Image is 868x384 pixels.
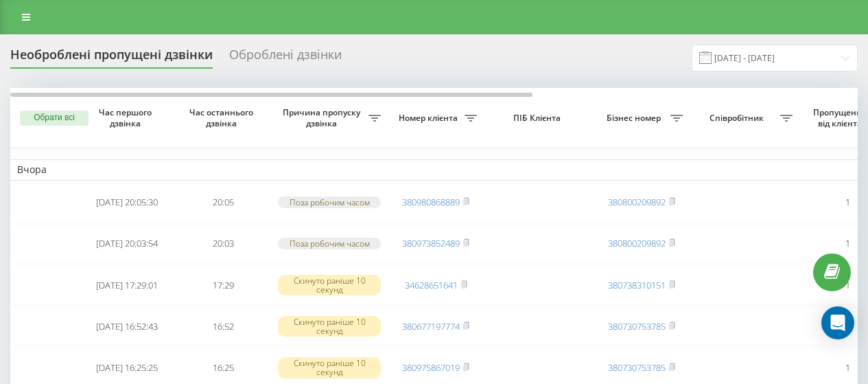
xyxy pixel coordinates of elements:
div: Необроблені пропущені дзвінки [10,47,213,69]
div: Поза робочим часом [278,238,381,249]
td: 16:52 [175,307,271,346]
span: Бізнес номер [600,113,670,124]
span: Час першого дзвінка [90,107,164,128]
a: 380730753785 [608,361,666,374]
td: 17:29 [175,266,271,304]
div: Open Intercom Messenger [821,306,854,339]
span: ПІБ Клієнта [495,113,582,124]
a: 380738310151 [608,279,666,291]
a: 380980868889 [402,196,460,208]
a: 380800209892 [608,196,666,208]
a: 34628651641 [405,279,458,291]
td: [DATE] 20:03:54 [79,225,175,263]
span: Час останнього дзвінка [186,107,260,128]
a: 380800209892 [608,237,666,249]
div: Поза робочим часом [278,196,381,208]
span: Номер клієнта [395,113,465,124]
td: [DATE] 17:29:01 [79,266,175,304]
button: Обрати всі [20,111,89,126]
div: Скинуто раніше 10 секунд [278,316,381,337]
div: Оброблені дзвінки [229,47,342,69]
div: Скинуто раніше 10 секунд [278,357,381,378]
td: [DATE] 20:05:30 [79,183,175,222]
a: 380677197774 [402,320,460,332]
a: 380730753785 [608,320,666,332]
td: [DATE] 16:52:43 [79,307,175,346]
a: 380973852489 [402,237,460,249]
td: 20:05 [175,183,271,222]
div: Скинуто раніше 10 секунд [278,275,381,295]
span: Причина пропуску дзвінка [278,107,368,128]
span: Співробітник [696,113,780,124]
td: 20:03 [175,225,271,263]
a: 380975867019 [402,361,460,374]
